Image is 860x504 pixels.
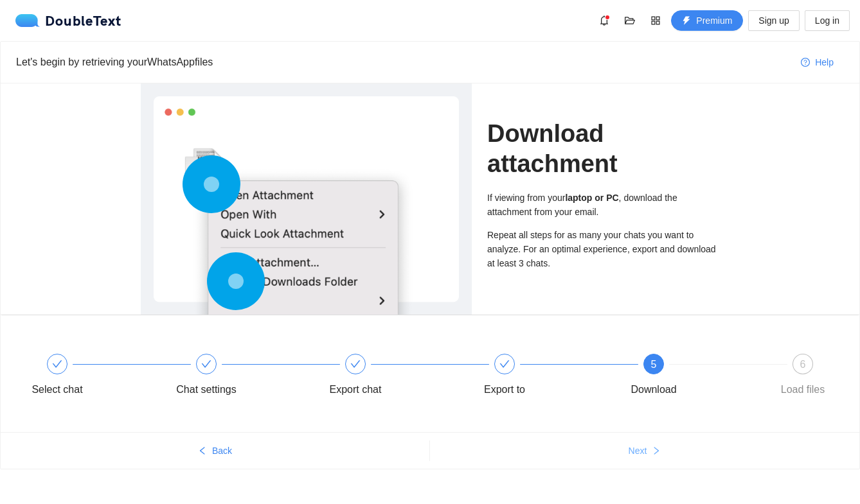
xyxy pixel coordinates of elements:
span: bell [595,15,614,26]
span: check [350,359,361,369]
span: check [499,359,510,369]
span: 6 [800,359,806,370]
div: Chat settings [176,379,236,400]
h1: Download attachment [487,119,719,178]
div: Select chat [31,379,82,400]
button: question-circleHelp [791,52,844,73]
div: 5Download [616,354,766,400]
div: Export chat [330,379,382,400]
div: Repeat all steps for as many your chats you want to analyze. For an optimal experience, export an... [487,228,719,270]
div: Export to [467,354,616,400]
button: Log in [805,10,850,31]
span: Sign up [758,13,789,28]
span: thunderbolt [682,16,691,26]
span: Log in [815,13,839,28]
button: appstore [645,10,666,31]
a: logoDoubleText [15,14,121,27]
div: DoubleText [15,14,121,27]
span: left [198,446,207,456]
div: 6Load files [766,354,840,400]
div: Chat settings [169,354,318,400]
button: Nextright [430,440,859,461]
span: Back [212,444,232,458]
img: logo [15,14,45,27]
div: If viewing from your , download the attachment from your email. [487,191,719,219]
div: Let's begin by retrieving your WhatsApp files [16,54,791,70]
span: check [201,359,211,369]
div: Download [631,379,676,400]
span: right [652,446,661,456]
div: Export to [484,379,525,400]
div: Export chat [318,354,467,400]
button: leftBack [1,440,429,461]
button: bell [594,10,614,31]
button: Sign up [748,10,799,31]
span: folder-open [620,15,640,26]
span: 5 [651,359,657,370]
span: Premium [696,13,732,28]
span: appstore [646,15,665,26]
button: folder-open [620,10,640,31]
span: Help [815,55,834,69]
b: laptop or PC [565,193,618,203]
div: Load files [781,379,825,400]
span: question-circle [801,58,810,68]
button: thunderboltPremium [671,10,743,31]
div: Select chat [20,354,169,400]
span: Next [629,444,647,458]
span: check [52,359,62,369]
